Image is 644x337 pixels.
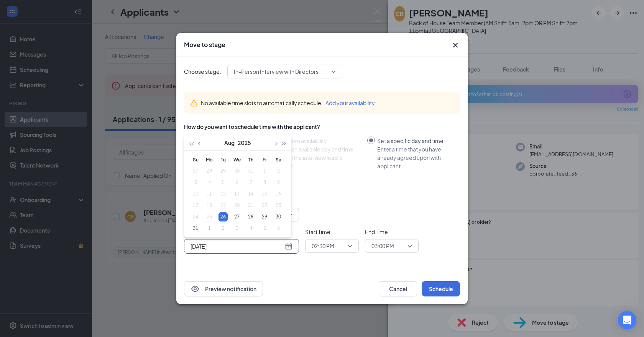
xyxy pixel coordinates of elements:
div: Choose an available day and time slot from the interview lead’s calendar [270,145,361,170]
svg: Warning [190,99,198,107]
div: Set a specific day and time [377,137,454,145]
button: Schedule [422,281,460,296]
button: Aug [224,135,235,150]
div: 27 [232,212,242,221]
svg: Eye [191,284,200,293]
input: Aug 26, 2025 [191,242,283,251]
th: Su [189,154,202,165]
td: 2025-08-26 [216,211,230,223]
span: Choose stage: [184,67,221,76]
h3: Move to stage [184,41,225,49]
td: 2025-08-29 [258,211,271,223]
th: We [230,154,244,165]
div: Enter a time that you have already agreed upon with applicant [377,145,454,170]
div: 29 [260,212,269,221]
div: No available time slots to automatically schedule. [201,99,454,107]
span: 02:30 PM [312,240,334,252]
div: 4 [246,224,255,233]
td: 2025-08-27 [230,211,244,223]
span: End Time [365,228,419,236]
div: 5 [260,224,269,233]
td: 2025-08-30 [271,211,285,223]
button: EyePreview notification [184,281,263,296]
button: 2025 [238,135,251,150]
td: 2025-09-04 [244,223,258,234]
td: 2025-08-31 [189,223,202,234]
span: 03:00 PM [371,240,394,252]
span: Start Time [305,228,359,236]
th: Fr [258,154,271,165]
div: 1 [205,224,214,233]
div: Open Intercom Messenger [618,311,636,329]
td: 2025-08-28 [244,211,258,223]
td: 2025-09-06 [271,223,285,234]
button: Cancel [379,281,417,296]
div: 28 [246,212,255,221]
th: Mo [202,154,216,165]
th: Tu [216,154,230,165]
td: 2025-09-02 [216,223,230,234]
svg: Cross [451,41,460,50]
td: 2025-09-05 [258,223,271,234]
th: Sa [271,154,285,165]
div: How do you want to schedule time with the applicant? [184,123,460,130]
td: 2025-09-03 [230,223,244,234]
div: 30 [274,212,283,221]
div: 31 [191,224,200,233]
button: Add your availability [325,99,375,107]
span: In-Person Interview with Directors [234,66,319,77]
button: Close [451,41,460,50]
div: 26 [219,212,228,221]
div: 3 [232,224,242,233]
div: Select from availability [270,137,361,145]
th: Th [244,154,258,165]
div: 6 [274,224,283,233]
div: 2 [219,224,228,233]
td: 2025-09-01 [202,223,216,234]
